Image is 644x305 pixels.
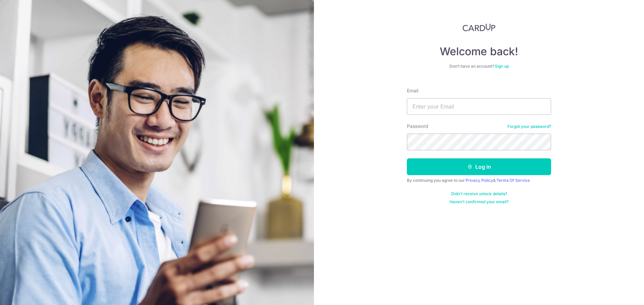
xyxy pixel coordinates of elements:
[449,199,508,205] a: Haven't confirmed your email?
[496,178,530,183] a: Terms Of Service
[507,124,551,129] a: Forgot your password?
[495,64,509,69] a: Sign up
[463,23,495,31] img: CardUp Logo
[466,178,493,183] a: Privacy Policy
[407,64,551,69] div: Don’t have an account?
[407,98,551,115] input: Enter your Email
[451,191,507,197] a: Didn't receive unlock details?
[407,158,551,175] button: Log in
[407,178,551,183] div: By continuing you agree to our &
[407,123,428,130] label: Password
[407,45,551,58] h4: Welcome back!
[407,87,418,94] label: Email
